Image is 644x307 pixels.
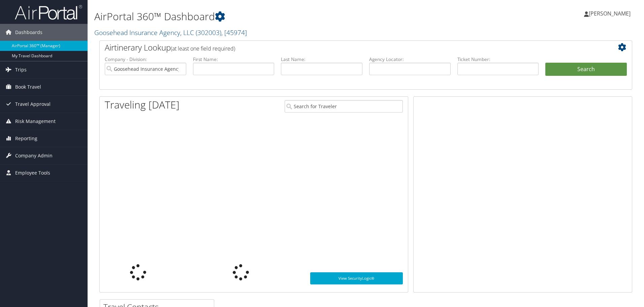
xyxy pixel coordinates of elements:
span: ( 302003 ) [196,28,221,37]
span: Employee Tools [15,164,50,181]
button: Search [545,63,627,76]
img: airportal-logo.png [15,4,82,20]
span: Company Admin [15,147,53,164]
span: Book Travel [15,79,41,95]
input: Search for Traveler [285,100,403,113]
label: First Name: [193,56,275,63]
span: , [ 45974 ] [221,28,247,37]
a: Goosehead Insurance Agency, LLC [94,28,247,37]
span: Reporting [15,130,37,147]
span: [PERSON_NAME] [589,10,631,17]
label: Agency Locator: [369,56,451,63]
span: Travel Approval [15,96,51,113]
h1: Traveling [DATE] [105,98,180,112]
span: Trips [15,61,27,78]
label: Ticket Number: [457,56,539,63]
span: Dashboards [15,24,42,41]
h1: AirPortal 360™ Dashboard [94,9,456,24]
label: Company - Division: [105,56,186,63]
span: Risk Management [15,113,56,130]
span: (at least one field required) [171,45,235,52]
label: Last Name: [281,56,362,63]
a: [PERSON_NAME] [584,3,637,24]
h2: Airtinerary Lookup [105,42,582,53]
a: View SecurityLogic® [310,272,403,284]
